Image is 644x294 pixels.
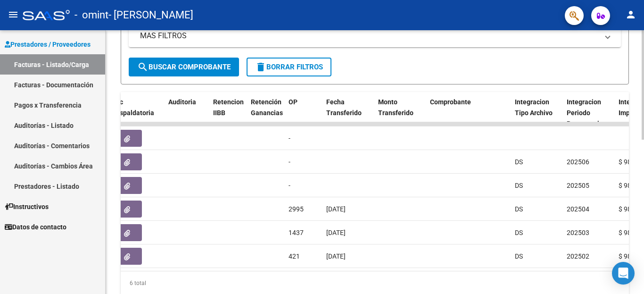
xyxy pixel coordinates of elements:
[563,92,615,134] datatable-header-cell: Integracion Periodo Presentacion
[289,252,300,260] span: 421
[285,92,322,134] datatable-header-cell: OP
[612,262,635,285] div: Open Intercom Messenger
[140,31,598,41] mat-panel-title: MAS FILTROS
[511,92,563,134] datatable-header-cell: Integracion Tipo Archivo
[289,205,304,213] span: 2995
[515,229,523,236] span: DS
[326,229,346,236] span: [DATE]
[289,229,304,236] span: 1437
[326,252,346,260] span: [DATE]
[430,98,471,106] span: Comprobante
[137,61,149,73] mat-icon: search
[567,205,589,213] span: 202504
[74,5,108,25] span: - omint
[5,202,49,212] span: Instructivos
[108,92,165,134] datatable-header-cell: Doc Respaldatoria
[515,205,523,213] span: DS
[129,25,621,47] mat-expansion-panel-header: MAS FILTROS
[515,98,553,117] span: Integracion Tipo Archivo
[625,9,636,20] mat-icon: person
[326,205,346,213] span: [DATE]
[8,9,19,20] mat-icon: menu
[567,229,589,236] span: 202503
[289,98,297,106] span: OP
[165,92,209,134] datatable-header-cell: Auditoria
[213,98,244,117] span: Retencion IIBB
[129,58,239,76] button: Buscar Comprobante
[326,98,362,117] span: Fecha Transferido
[255,63,323,71] span: Borrar Filtros
[5,222,66,232] span: Datos de contacto
[247,58,331,76] button: Borrar Filtros
[209,92,247,134] datatable-header-cell: Retencion IIBB
[255,61,266,73] mat-icon: delete
[137,63,231,71] span: Buscar Comprobante
[567,158,589,166] span: 202506
[108,5,193,25] span: - [PERSON_NAME]
[567,252,589,260] span: 202502
[251,98,283,117] span: Retención Ganancias
[426,92,511,134] datatable-header-cell: Comprobante
[322,92,374,134] datatable-header-cell: Fecha Transferido
[378,98,413,117] span: Monto Transferido
[112,98,154,117] span: Doc Respaldatoria
[289,182,290,189] span: -
[567,98,607,127] span: Integracion Periodo Presentacion
[289,158,290,166] span: -
[247,92,285,134] datatable-header-cell: Retención Ganancias
[567,182,589,189] span: 202505
[515,182,523,189] span: DS
[289,134,290,142] span: -
[5,39,91,50] span: Prestadores / Proveedores
[168,98,196,106] span: Auditoria
[515,158,523,166] span: DS
[515,252,523,260] span: DS
[374,92,426,134] datatable-header-cell: Monto Transferido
